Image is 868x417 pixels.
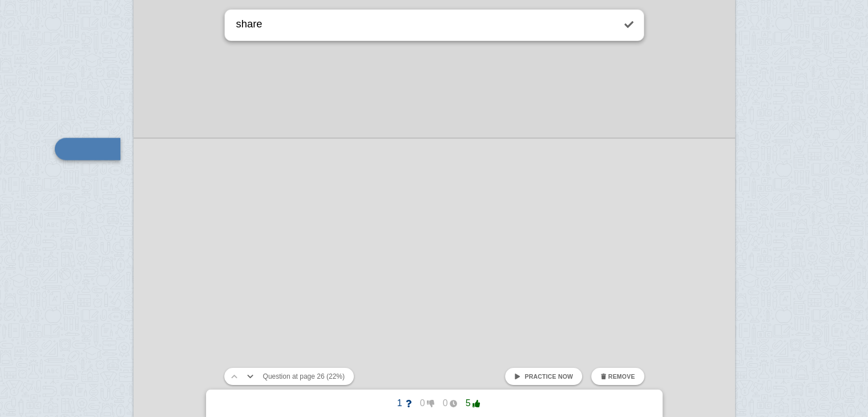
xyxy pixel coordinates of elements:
[380,394,489,412] button: 1005
[608,373,635,380] span: Remove
[505,368,582,385] a: Practice now
[591,368,644,385] button: Remove
[259,368,349,385] button: Question at page 26 (22%)
[389,398,411,408] span: 1
[524,373,573,380] span: Practice now
[411,398,434,408] span: 0
[434,398,457,408] span: 0
[457,398,480,408] span: 5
